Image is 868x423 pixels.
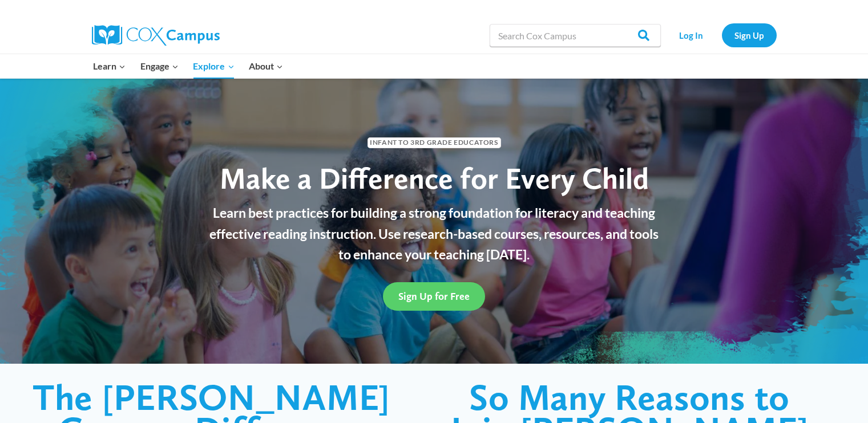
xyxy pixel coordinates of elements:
nav: Secondary Navigation [667,23,777,47]
span: Engage [140,59,179,74]
span: About [249,59,283,74]
input: Search Cox Campus [490,24,661,47]
span: Make a Difference for Every Child [220,160,649,196]
span: Learn [93,59,126,74]
img: Cox Campus [92,25,220,46]
span: Sign Up for Free [398,290,470,302]
a: Sign Up [722,23,777,47]
span: Explore [193,59,234,74]
nav: Primary Navigation [86,54,290,78]
p: Learn best practices for building a strong foundation for literacy and teaching effective reading... [203,202,665,265]
span: Infant to 3rd Grade Educators [368,137,501,148]
a: Log In [667,23,716,47]
a: Sign Up for Free [383,282,485,310]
